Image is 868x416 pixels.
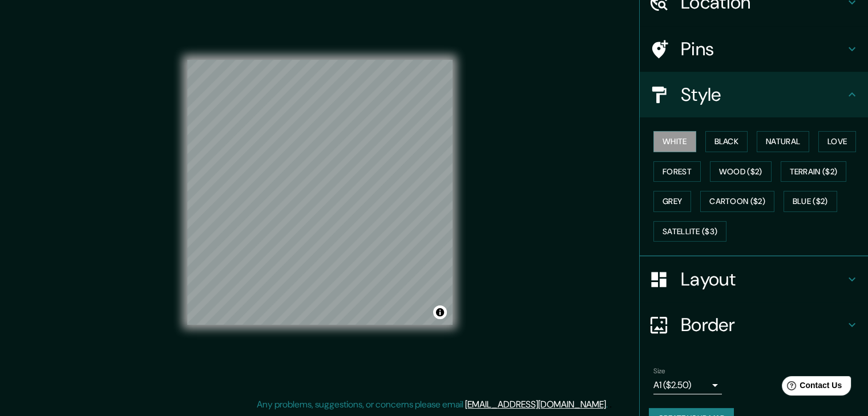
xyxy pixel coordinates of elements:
button: Wood ($2) [710,161,772,182]
button: Forest [653,161,701,182]
div: A1 ($2.50) [653,376,722,394]
div: Border [640,302,868,348]
button: Toggle attribution [433,305,447,319]
p: Any problems, suggestions, or concerns please email . [257,398,608,411]
div: . [609,398,612,411]
h4: Pins [681,38,845,60]
button: Natural [757,131,809,152]
canvas: Map [187,60,453,325]
div: . [608,398,609,411]
div: Layout [640,256,868,302]
iframe: Help widget launcher [766,372,855,403]
div: Style [640,72,868,117]
button: Satellite ($3) [653,221,726,242]
button: Black [705,131,748,152]
button: White [653,131,696,152]
a: [EMAIL_ADDRESS][DOMAIN_NAME] [465,398,606,410]
button: Love [818,131,856,152]
button: Blue ($2) [784,191,837,212]
button: Cartoon ($2) [700,191,774,212]
button: Terrain ($2) [781,161,847,182]
h4: Layout [681,268,845,291]
label: Size [653,366,665,376]
div: Pins [640,26,868,72]
button: Grey [653,191,691,212]
h4: Border [681,313,845,336]
h4: Style [681,83,845,106]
